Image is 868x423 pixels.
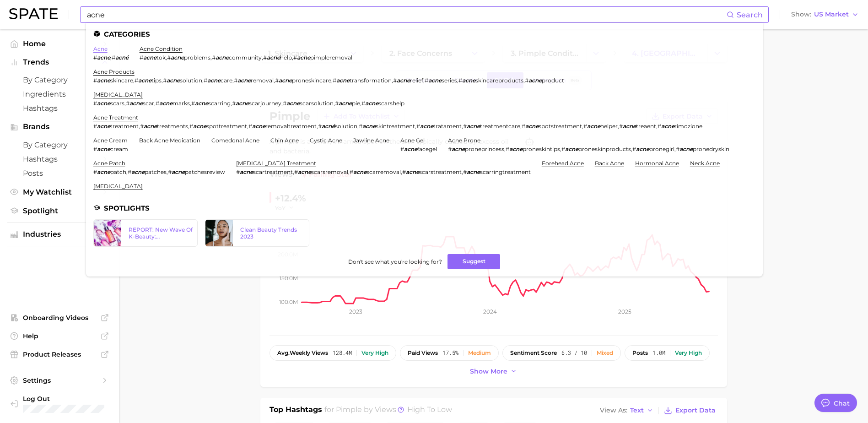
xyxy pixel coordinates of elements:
[652,350,665,356] span: 1.0m
[93,204,755,212] li: Spotlights
[248,123,252,130] span: #
[442,77,457,84] span: series
[180,77,202,84] span: solution
[676,146,679,152] span: #
[349,308,362,315] tspan: 2023
[163,77,167,84] span: #
[236,160,316,167] a: [MEDICAL_DATA] treatment
[7,311,112,325] a: Onboarding Videos
[167,77,180,84] em: acne
[263,54,267,61] span: #
[311,168,348,175] span: scarsremoval
[191,100,195,107] span: #
[93,137,128,144] a: acne cream
[468,350,491,356] div: Medium
[23,350,96,358] span: Product Releases
[339,100,352,107] em: acne
[23,169,96,178] span: Posts
[286,100,300,107] em: acne
[97,168,110,175] em: acne
[324,404,452,417] h2: for by Views
[236,100,249,107] em: acne
[468,365,520,378] button: Show more
[600,408,627,413] span: View As
[7,204,112,218] a: Spotlight
[234,77,237,84] span: #
[140,45,183,52] a: acne condition
[140,123,144,130] span: #
[448,137,480,144] a: acne prone
[279,77,292,84] em: acne
[93,123,97,130] span: #
[270,345,396,361] button: avg.weekly views128.4mVery high
[171,54,184,61] em: acne
[333,77,336,84] span: #
[406,168,419,175] em: acne
[23,376,96,385] span: Settings
[510,350,557,356] span: sentiment score
[7,185,112,199] a: My Watchlist
[23,332,96,340] span: Help
[737,11,763,19] span: Search
[7,228,112,241] button: Industries
[393,77,397,84] span: #
[23,395,104,403] span: Log Out
[632,350,648,356] span: posts
[207,77,221,84] em: acne
[23,123,96,131] span: Brands
[595,160,624,167] a: back acne
[7,37,112,51] a: Home
[442,350,458,356] span: 17.5%
[23,76,96,84] span: by Category
[93,100,404,107] div: , , , , , , ,
[336,405,362,414] span: pimple
[433,123,462,130] span: tratament
[353,168,367,175] em: acne
[462,77,475,84] em: acne
[93,45,108,52] a: acne
[294,168,298,175] span: #
[232,100,236,107] span: #
[350,77,392,84] span: transformation
[93,146,97,152] span: #
[408,350,438,356] span: paid views
[97,100,110,107] em: acne
[7,101,112,115] a: Hashtags
[428,77,442,84] em: acne
[293,54,297,61] span: #
[674,123,702,130] span: rimozione
[336,77,350,84] em: acne
[662,404,717,417] button: Export Data
[93,54,97,61] span: #
[221,77,232,84] span: care
[7,392,112,416] a: Log out. Currently logged in with e-mail jek@cosmax.com.
[635,160,679,167] a: hormonal acne
[168,168,172,175] span: #
[156,100,159,107] span: #
[23,206,96,215] span: Spotlight
[156,54,166,61] span: tok
[675,350,702,356] div: Very high
[335,100,339,107] span: #
[216,54,229,61] em: acne
[93,54,129,61] div: ,
[93,77,564,84] div: , , , , , , , , , ,
[126,100,129,107] span: #
[7,120,112,134] button: Brands
[140,54,352,61] div: , , , ,
[636,123,656,130] span: treaent
[525,123,539,130] em: acne
[265,123,317,130] span: removaltreatment
[7,152,112,166] a: Hashtags
[7,73,112,87] a: by Category
[791,12,811,17] span: Show
[625,345,710,361] button: posts1.0mVery high
[93,100,97,107] span: #
[97,77,110,84] em: acne
[425,77,428,84] span: #
[463,168,467,175] span: #
[480,123,520,130] span: treatmentcare
[7,374,112,387] a: Settings
[143,100,154,107] span: scar
[93,123,702,130] div: , , , , , , , , , , ,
